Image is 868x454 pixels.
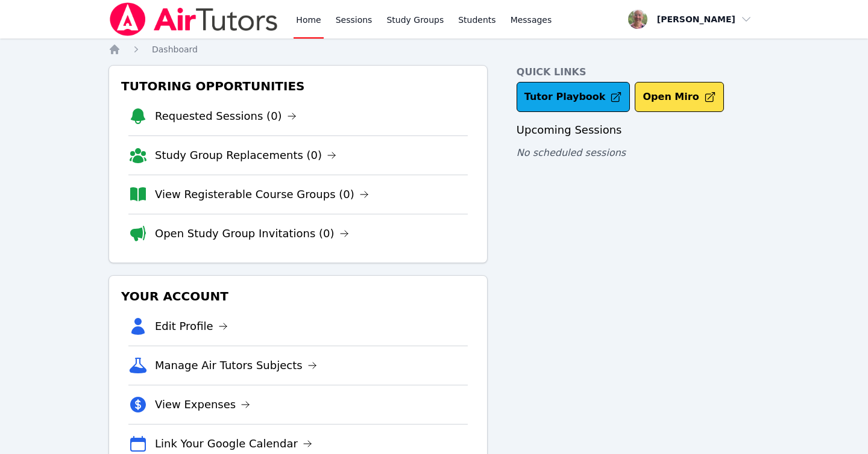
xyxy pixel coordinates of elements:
a: Manage Air Tutors Subjects [155,357,317,374]
a: Edit Profile [155,318,228,335]
a: Open Study Group Invitations (0) [155,225,349,242]
a: Link Your Google Calendar [155,435,312,452]
h3: Tutoring Opportunities [119,75,477,97]
h4: Quick Links [517,65,759,79]
img: Air Tutors [108,2,279,36]
nav: Breadcrumb [108,43,759,55]
span: Dashboard [152,45,198,54]
button: Open Miro [635,82,723,112]
a: Dashboard [152,43,198,55]
a: View Expenses [155,396,250,413]
h3: Your Account [119,285,477,307]
a: Study Group Replacements (0) [155,147,336,164]
a: View Registerable Course Groups (0) [155,186,369,203]
a: Requested Sessions (0) [155,108,297,125]
a: Tutor Playbook [517,82,631,112]
h3: Upcoming Sessions [517,122,759,138]
span: Messages [511,14,552,26]
span: No scheduled sessions [517,147,626,158]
